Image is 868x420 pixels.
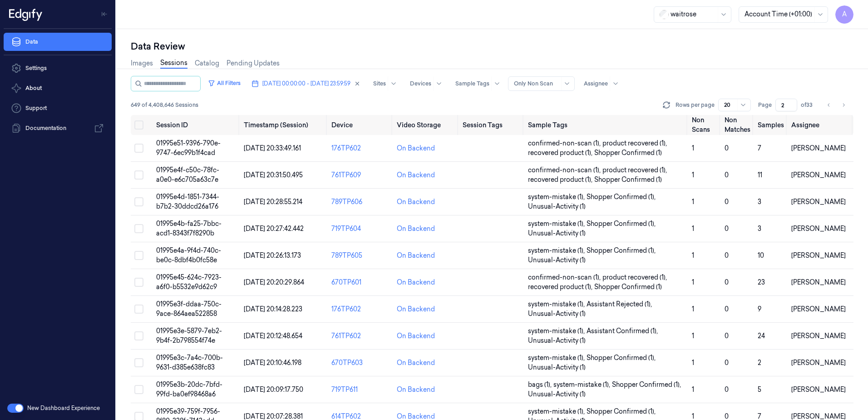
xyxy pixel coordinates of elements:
span: 11 [758,171,762,179]
button: Select row [134,197,143,206]
span: Unusual-Activity (1) [528,202,586,211]
span: 1 [692,385,694,394]
span: 0 [725,278,729,286]
span: system-mistake (1) , [528,326,587,336]
span: Shopper Confirmed (1) [594,175,662,185]
span: [PERSON_NAME] [791,305,846,313]
button: Select row [134,278,143,287]
span: [PERSON_NAME] [791,385,846,394]
span: 0 [725,359,729,367]
span: [PERSON_NAME] [791,144,846,152]
span: bags (1) , [528,380,553,390]
span: 01995e51-9396-790e-9747-6ec99b1f4cad [156,139,221,157]
p: Rows per page [676,101,715,109]
span: [DATE] 20:12:48.654 [244,332,302,340]
span: [DATE] 20:27:42.442 [244,225,304,233]
span: 1 [692,171,694,179]
div: On Backend [397,305,435,314]
button: About [4,79,112,97]
span: 10 [758,251,764,260]
span: Shopper Confirmed (1) , [587,353,657,363]
button: Select row [134,331,143,340]
a: Catalog [195,59,219,68]
div: On Backend [397,224,435,234]
th: Non Scans [688,115,721,135]
span: 3 [758,225,761,233]
button: [DATE] 00:00:00 - [DATE] 23:59:59 [248,76,364,91]
span: system-mistake (1) , [528,219,587,229]
span: Page [758,101,772,109]
span: system-mistake (1) , [528,407,587,416]
button: Toggle Navigation [97,7,112,21]
span: A [835,5,853,24]
span: 0 [725,332,729,340]
button: Go to next page [837,99,850,111]
th: Assignee [788,115,853,135]
span: 01995e4b-fa25-7bbc-acd1-8343f7f8290b [156,220,222,237]
span: 01995e3c-7a4c-700b-9631-d385e638fc83 [156,354,223,371]
span: 649 of 4,408,646 Sessions [131,101,198,109]
span: Unusual-Activity (1) [528,255,586,265]
span: confirmed-non-scan (1) , [528,139,602,148]
span: 5 [758,385,761,394]
span: recovered product (1) , [528,148,594,158]
span: [PERSON_NAME] [791,251,846,260]
span: confirmed-non-scan (1) , [528,273,602,282]
div: On Backend [397,197,435,207]
span: product recovered (1) , [602,165,669,175]
span: 1 [692,278,694,286]
span: 3 [758,198,761,206]
span: Unusual-Activity (1) [528,336,586,345]
span: 23 [758,278,765,286]
span: Shopper Confirmed (1) , [587,246,657,255]
span: 0 [725,171,729,179]
th: Samples [754,115,788,135]
span: [DATE] 20:10:46.198 [244,359,301,367]
button: All Filters [204,76,244,90]
a: Images [131,59,153,68]
button: Select row [134,224,143,233]
span: [PERSON_NAME] [791,278,846,286]
span: 0 [725,144,729,152]
th: Sample Tags [524,115,688,135]
button: Select row [134,251,143,260]
span: [DATE] 20:33:49.161 [244,144,301,152]
span: system-mistake (1) , [553,380,612,390]
span: Shopper Confirmed (1) [594,148,662,158]
span: [PERSON_NAME] [791,359,846,367]
div: On Backend [397,278,435,287]
span: system-mistake (1) , [528,353,587,363]
span: Shopper Confirmed (1) , [612,380,683,390]
span: Unusual-Activity (1) [528,229,586,238]
span: 0 [725,225,729,233]
span: 7 [758,144,761,152]
button: Select row [134,305,143,314]
span: [DATE] 20:31:50.495 [244,171,303,179]
span: [DATE] 20:28:55.214 [244,198,302,206]
span: Unusual-Activity (1) [528,390,586,399]
button: Select row [134,170,143,180]
span: 0 [725,385,729,394]
span: Shopper Confirmed (1) , [587,192,657,202]
div: 719TP611 [331,385,390,395]
span: 1 [692,332,694,340]
span: 1 [692,305,694,313]
span: system-mistake (1) , [528,246,587,255]
div: 670TP601 [331,278,390,287]
span: system-mistake (1) , [528,192,587,202]
div: 761TP609 [331,170,390,180]
th: Non Matches [721,115,754,135]
div: On Backend [397,331,435,341]
span: 1 [692,144,694,152]
button: Select row [134,358,143,367]
span: product recovered (1) , [602,139,669,148]
span: 0 [725,251,729,260]
span: [DATE] 20:26:13.173 [244,251,301,260]
th: Timestamp (Session) [240,115,328,135]
span: [PERSON_NAME] [791,198,846,206]
span: [DATE] 20:14:28.223 [244,305,302,313]
a: Documentation [4,119,112,137]
span: of 33 [801,101,815,109]
div: 719TP604 [331,224,390,234]
div: 670TP603 [331,358,390,368]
